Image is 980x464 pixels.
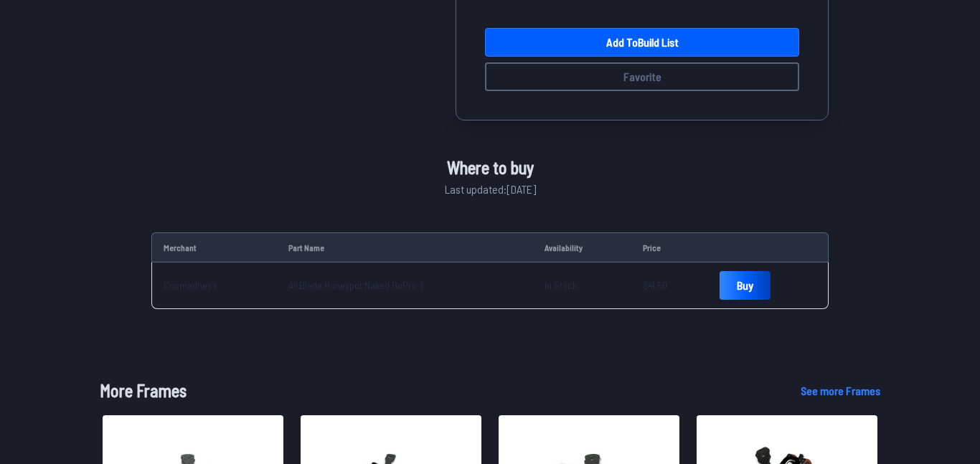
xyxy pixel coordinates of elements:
[151,232,277,262] td: Merchant
[164,278,265,293] a: Cncmadness
[485,62,799,91] button: Favorite
[447,155,534,181] span: Where to buy
[720,271,771,300] a: Buy
[164,278,217,293] span: Cncmadness
[445,181,536,198] span: Last updated: [DATE]
[277,232,533,262] td: Part Name
[485,28,799,57] a: Add toBuild List
[288,279,424,291] a: AirBlade Honeypot Naked GoPro 3
[533,232,631,262] td: Availability
[533,262,631,309] td: In Stock
[801,382,880,399] a: See more Frames
[631,262,708,309] td: $41.50
[631,232,708,262] td: Price
[100,378,778,404] h1: More Frames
